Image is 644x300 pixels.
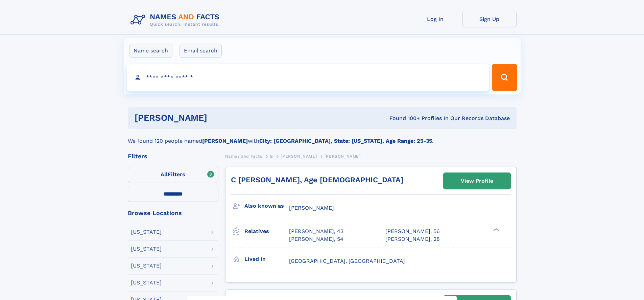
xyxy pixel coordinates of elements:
[202,138,248,144] b: [PERSON_NAME]
[298,115,510,122] div: Found 100+ Profiles In Our Records Database
[289,228,343,235] a: [PERSON_NAME], 43
[225,152,262,160] a: Names and Facts
[244,253,289,265] h3: Lived in
[492,228,500,232] div: ❯
[128,11,225,29] img: Logo Names and Facts
[385,235,440,243] a: [PERSON_NAME], 28
[444,173,510,189] a: View Profile
[408,11,462,27] a: Log In
[325,154,361,159] span: [PERSON_NAME]
[289,235,343,243] a: [PERSON_NAME], 54
[127,64,489,91] input: search input
[281,152,317,160] a: [PERSON_NAME]
[135,114,299,122] h1: [PERSON_NAME]
[129,44,172,58] label: Name search
[161,171,168,178] span: All
[462,11,517,27] a: Sign Up
[281,154,317,159] span: [PERSON_NAME]
[128,153,218,159] div: Filters
[131,229,162,235] div: [US_STATE]
[128,167,218,183] label: Filters
[128,129,517,145] div: We found 120 people named with .
[128,210,218,216] div: Browse Locations
[259,138,432,144] b: City: [GEOGRAPHIC_DATA], State: [US_STATE], Age Range: 25-35
[131,246,162,252] div: [US_STATE]
[131,280,162,285] div: [US_STATE]
[385,228,440,235] a: [PERSON_NAME], 56
[492,64,517,91] button: Search Button
[461,173,493,189] div: View Profile
[270,152,273,160] a: G
[180,44,222,58] label: Email search
[289,205,334,211] span: [PERSON_NAME]
[131,263,162,269] div: [US_STATE]
[231,176,403,184] a: C [PERSON_NAME], Age [DEMOGRAPHIC_DATA]
[244,226,289,237] h3: Relatives
[289,258,405,264] span: [GEOGRAPHIC_DATA], [GEOGRAPHIC_DATA]
[244,200,289,212] h3: Also known as
[270,154,273,159] span: G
